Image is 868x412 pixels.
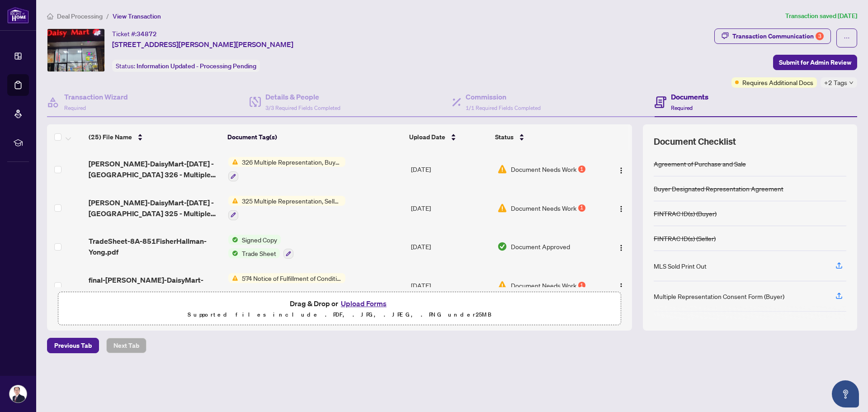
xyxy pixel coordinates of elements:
[495,132,514,142] span: Status
[407,150,494,189] td: [DATE]
[618,205,625,213] img: Logo
[466,91,541,102] h4: Commission
[614,278,628,293] button: Logo
[265,104,340,111] span: 3/3 Required Fields Completed
[849,81,854,85] span: down
[228,273,345,298] button: Status Icon574 Notice of Fulfillment of Condition(s) - Agreement of Purchase and Sale - Commercial
[714,28,831,44] button: Transaction Communication3
[238,196,345,206] span: 325 Multiple Representation, Seller - Acknowledgement & Consent Disclosure
[47,29,104,71] img: IMG-40723698_1.jpg
[511,164,576,174] span: Document Needs Work
[578,204,585,212] div: 1
[85,124,224,150] th: (25) File Name
[238,273,345,283] span: 574 Notice of Fulfillment of Condition(s) - Agreement of Purchase and Sale - Commercial
[742,77,813,87] span: Requires Additional Docs
[58,292,621,326] span: Drag & Drop orUpload FormsSupported files include .PDF, .JPG, .JPEG, .PNG under25MB
[89,236,221,257] span: TradeSheet-8A-851FisherHallman-Yong.pdf
[290,298,389,309] span: Drag & Drop or
[816,32,824,40] div: 3
[57,12,103,20] span: Deal Processing
[618,244,625,251] img: Logo
[497,203,507,213] img: Document Status
[511,280,576,290] span: Document Needs Work
[732,29,824,43] div: Transaction Communication
[578,282,585,289] div: 1
[265,91,340,102] h4: Details & People
[228,235,238,245] img: Status Icon
[89,275,221,296] span: final-[PERSON_NAME]-DaisyMart-[DATE] - [GEOGRAPHIC_DATA] 574 - Notice of Fulfillment of Condition...
[9,385,27,403] img: Profile Icon
[491,124,599,150] th: Status
[614,201,628,215] button: Logo
[614,239,628,254] button: Logo
[54,338,92,353] span: Previous Tab
[785,11,857,21] article: Transaction saved [DATE]
[614,162,628,176] button: Logo
[238,157,345,167] span: 326 Multiple Representation, Buyer - Acknowledgement & Consent Disclosure
[64,104,86,111] span: Required
[224,124,405,150] th: Document Tag(s)
[228,235,293,259] button: Status IconSigned CopyStatus IconTrade Sheet
[654,159,746,169] div: Agreement of Purchase and Sale
[511,203,576,213] span: Document Needs Work
[228,196,345,220] button: Status Icon325 Multiple Representation, Seller - Acknowledgement & Consent Disclosure
[618,167,625,174] img: Logo
[112,60,260,72] div: Status:
[409,132,445,142] span: Upload Date
[64,309,615,320] p: Supported files include .PDF, .JPG, .JPEG, .PNG under 25 MB
[7,7,29,24] img: logo
[654,291,784,301] div: Multiple Representation Consent Form (Buyer)
[497,280,507,290] img: Document Status
[112,28,157,39] div: Ticket #:
[671,104,693,111] span: Required
[407,266,494,305] td: [DATE]
[89,197,221,219] span: [PERSON_NAME]-DaisyMart-[DATE] - [GEOGRAPHIC_DATA] 325 - Multiple Representation Seller Acknowled...
[47,338,99,353] button: Previous Tab
[89,158,221,180] span: [PERSON_NAME]-DaisyMart-[DATE] - [GEOGRAPHIC_DATA] 326 - Multiple Representation Buyer Acknowledg...
[137,62,256,70] span: Information Updated - Processing Pending
[112,39,293,50] span: [STREET_ADDRESS][PERSON_NAME][PERSON_NAME]
[578,166,585,173] div: 1
[406,124,491,150] th: Upload Date
[824,77,847,88] span: +2 Tags
[137,30,157,38] span: 34872
[654,208,717,218] div: FINTRAC ID(s) (Buyer)
[654,261,707,271] div: MLS Sold Print Out
[113,12,161,20] span: View Transaction
[228,157,238,167] img: Status Icon
[228,248,238,258] img: Status Icon
[654,233,716,243] div: FINTRAC ID(s) (Seller)
[89,132,132,142] span: (25) File Name
[407,227,494,266] td: [DATE]
[497,164,507,174] img: Document Status
[466,104,541,111] span: 1/1 Required Fields Completed
[238,235,281,245] span: Signed Copy
[228,273,238,283] img: Status Icon
[64,91,128,102] h4: Transaction Wizard
[654,184,783,194] div: Buyer Designated Representation Agreement
[228,157,345,181] button: Status Icon326 Multiple Representation, Buyer - Acknowledgement & Consent Disclosure
[773,55,857,70] button: Submit for Admin Review
[338,298,389,309] button: Upload Forms
[511,242,570,251] span: Document Approved
[407,189,494,227] td: [DATE]
[238,248,280,258] span: Trade Sheet
[832,380,859,407] button: Open asap
[671,91,708,102] h4: Documents
[654,135,736,148] span: Document Checklist
[618,283,625,290] img: Logo
[106,11,109,21] li: /
[47,13,53,19] span: home
[779,55,851,70] span: Submit for Admin Review
[497,242,507,251] img: Document Status
[844,35,850,41] span: ellipsis
[106,338,146,353] button: Next Tab
[228,196,238,206] img: Status Icon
